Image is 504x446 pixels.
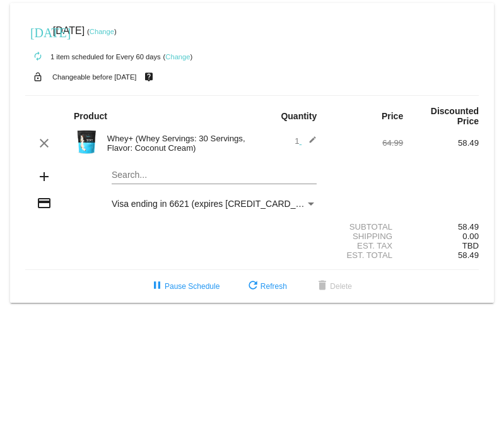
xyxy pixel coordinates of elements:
[431,106,479,126] strong: Discounted Price
[74,129,99,155] img: Image-1l-Whey-2lb-Coconut-Cream-Pie-1000x1000-1.png
[37,196,52,211] mat-icon: credit_card
[462,241,479,250] span: TBD
[30,24,45,39] mat-icon: [DATE]
[302,136,317,151] mat-icon: edit
[327,222,403,232] div: Subtotal
[90,28,114,35] a: Change
[305,275,362,298] button: Delete
[462,232,479,241] span: 0.00
[315,282,352,291] span: Delete
[37,169,52,184] mat-icon: add
[112,199,323,209] span: Visa ending in 6621 (expires [CREDIT_CARD_DATA])
[327,138,403,148] div: 64.99
[245,279,261,294] mat-icon: refresh
[25,53,161,61] small: 1 item scheduled for Every 60 days
[37,136,52,151] mat-icon: clear
[235,275,297,298] button: Refresh
[295,136,317,146] span: 1
[403,222,479,232] div: 58.49
[52,73,137,81] small: Changeable before [DATE]
[141,69,156,85] mat-icon: live_help
[74,111,107,121] strong: Product
[327,250,403,260] div: Est. Total
[382,111,403,121] strong: Price
[165,53,190,61] a: Change
[281,111,317,121] strong: Quantity
[245,282,287,291] span: Refresh
[112,199,317,209] mat-select: Payment Method
[163,53,193,61] small: ( )
[101,134,252,153] div: Whey+ (Whey Servings: 30 Servings, Flavor: Coconut Cream)
[327,241,403,250] div: Est. Tax
[30,69,45,85] mat-icon: lock_open
[30,49,45,64] mat-icon: autorenew
[149,282,220,291] span: Pause Schedule
[327,232,403,241] div: Shipping
[87,28,117,35] small: ( )
[403,138,479,148] div: 58.49
[315,279,330,294] mat-icon: delete
[139,275,230,298] button: Pause Schedule
[458,250,479,260] span: 58.49
[149,279,165,294] mat-icon: pause
[112,170,317,180] input: Search...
